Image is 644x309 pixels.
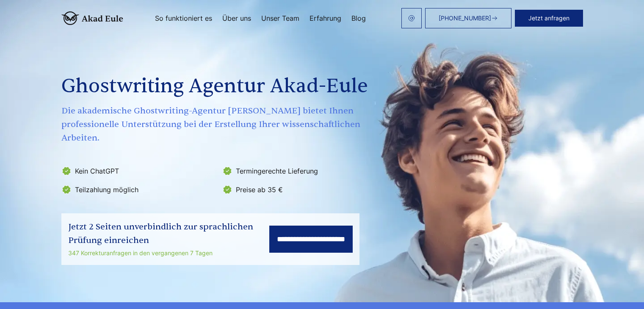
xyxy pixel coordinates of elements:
li: Termingerechte Lieferung [222,164,378,178]
div: 347 Korrekturanfragen in den vergangenen 7 Tagen [68,248,269,258]
span: [PHONE_NUMBER] [439,15,491,22]
h1: Ghostwriting Agentur Akad-Eule [61,71,380,102]
a: So funktioniert es [155,15,212,22]
a: Unser Team [261,15,299,22]
a: Blog [351,15,366,22]
div: Jetzt 2 Seiten unverbindlich zur sprachlichen Prüfung einreichen [68,220,269,247]
a: Erfahrung [310,15,341,22]
button: Jetzt anfragen [515,10,583,27]
li: Preise ab 35 € [222,183,378,196]
a: [PHONE_NUMBER] [425,8,511,28]
a: Über uns [222,15,251,22]
span: Die akademische Ghostwriting-Agentur [PERSON_NAME] bietet Ihnen professionelle Unterstützung bei ... [61,104,380,145]
li: Teilzahlung möglich [61,183,217,196]
li: Kein ChatGPT [61,164,217,178]
img: logo [61,11,123,25]
img: email [408,15,415,22]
